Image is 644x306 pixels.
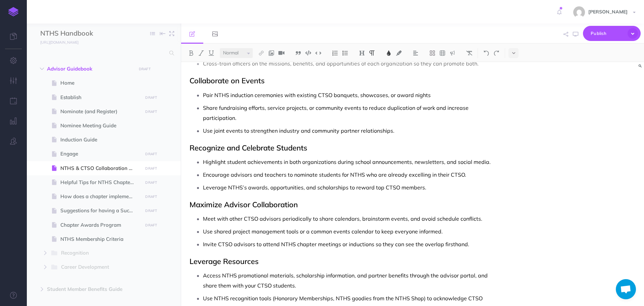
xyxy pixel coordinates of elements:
span: Invite CTSO advisors to attend NTHS chapter meetings or inductions so they can see the overlap fi... [203,241,469,248]
small: [URL][DOMAIN_NAME] [40,40,78,45]
span: How does a chapter implement the Core Four Objectives? [60,192,141,201]
span: Establish [60,93,141,101]
span: Career Development [61,263,130,272]
button: DRAFT [143,221,160,229]
img: Code block button [305,50,311,55]
img: Bold button [188,50,194,56]
span: Use joint events to strengthen industry and community partner relationships. [203,127,394,134]
img: Blockquote button [295,50,301,56]
button: Publish [583,26,641,41]
span: Nominate (and Register) [60,107,141,116]
small: DRAFT [145,152,157,156]
span: Engage [60,150,141,158]
img: Undo [483,50,489,56]
img: Clear styles button [466,50,472,56]
span: Suggestions for having a Successful Chapter [60,207,141,215]
img: Headings dropdown button [359,50,365,56]
button: DRAFT [143,108,160,116]
span: Student Member Benefits Guide [47,285,132,293]
img: Create table button [439,50,445,56]
img: Unordered list button [342,50,348,56]
span: NTHS Membership Criteria [60,235,141,243]
span: Collaborate on Events [190,76,265,85]
small: DRAFT [145,209,157,213]
span: Share fundraising efforts, service projects, or community events to reduce duplication of work an... [203,104,470,121]
span: Publish [591,28,624,39]
img: Ordered list button [332,50,338,56]
img: Add video button [278,50,284,56]
span: Meet with other CTSO advisors periodically to share calendars, brainstorm events, and avoid sched... [203,215,482,222]
img: logo-mark.svg [8,7,18,16]
img: Add image button [268,50,274,56]
input: Documentation Name [40,29,119,39]
button: DRAFT [143,179,160,186]
small: DRAFT [145,223,157,227]
img: Text color button [386,50,392,56]
img: e15ca27c081d2886606c458bc858b488.jpg [573,6,585,18]
span: Advisor Guidebook [47,65,132,73]
button: DRAFT [143,207,160,215]
span: Nominee Meeting Guide [60,122,141,130]
button: DRAFT [143,94,160,101]
span: Recognition [61,249,130,258]
a: Open chat [616,279,636,299]
span: Home [60,79,141,87]
img: Callout dropdown menu button [449,50,455,56]
img: Alignment dropdown menu button [413,50,419,56]
span: Maximize Advisor Collaboration [190,200,298,209]
img: Redo [493,50,499,56]
button: DRAFT [143,165,160,172]
span: Encourage advisors and teachers to nominate students for NTHS who are already excelling in their ... [203,171,466,178]
span: Leverage Resources [190,257,259,266]
span: Chapter Awards Program [60,221,141,229]
img: Paragraph button [369,50,375,56]
small: DRAFT [145,166,157,171]
small: DRAFT [139,67,151,71]
button: DRAFT [143,150,160,158]
img: Inline code button [315,50,321,55]
span: Highlight student achievements in both organizations during school announcements, newsletters, an... [203,159,491,165]
button: DRAFT [136,65,153,73]
span: Leverage NTHS’s awards, opportunities, and scholarships to reward top CTSO members. [203,184,426,191]
img: Link button [258,50,264,56]
small: DRAFT [145,194,157,199]
input: Search [40,47,165,59]
span: Cross-train officers on the missions, benefits, and opportunities of each organization so they ca... [203,60,479,67]
span: [PERSON_NAME] [585,9,631,15]
small: DRAFT [145,95,157,100]
span: Use shared project management tools or a common events calendar to keep everyone informed. [203,228,443,235]
small: DRAFT [145,110,157,114]
span: Access NTHS promotional materials, scholarship information, and partner benefits through the advi... [203,272,489,289]
img: Italic button [198,50,204,56]
span: Pair NTHS induction ceremonies with existing CTSO banquets, showcases, or award nights [203,92,431,98]
a: [URL][DOMAIN_NAME] [27,39,85,45]
img: Underline button [208,50,214,56]
span: Helpful Tips for NTHS Chapter Officers [60,178,141,186]
button: DRAFT [143,193,160,201]
span: Recognize and Celebrate Students [190,143,307,152]
span: NTHS & CTSO Collaboration Guide [60,164,141,172]
span: Induction Guide [60,136,141,144]
img: Text background color button [396,50,402,56]
small: DRAFT [145,180,157,185]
